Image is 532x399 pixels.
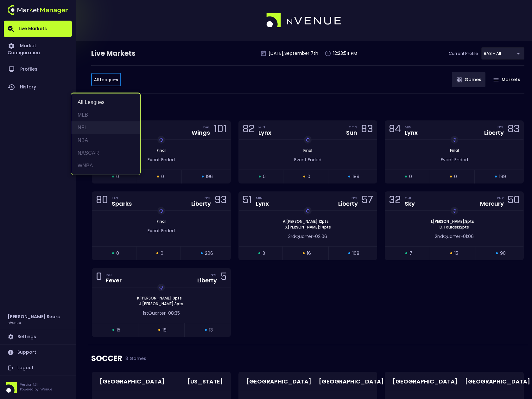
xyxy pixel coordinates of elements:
[71,147,140,159] li: NASCAR
[71,121,140,134] li: NFL
[71,109,140,121] li: MLB
[71,159,140,172] li: WNBA
[71,96,140,109] li: All Leagues
[71,134,140,147] li: NBA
